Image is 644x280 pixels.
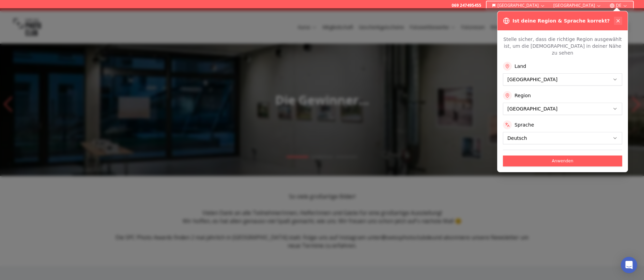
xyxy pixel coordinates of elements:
button: Anwenden [503,156,622,166]
button: [GEOGRAPHIC_DATA] [489,1,548,10]
a: 069 247495455 [451,3,481,8]
button: [GEOGRAPHIC_DATA] [551,1,604,10]
label: Region [515,92,531,99]
label: Sprache [515,121,534,128]
h3: Ist deine Region & Sprache korrekt? [512,17,610,24]
label: Land [515,63,526,70]
div: Open Intercom Messenger [621,257,637,273]
button: DE [607,1,630,10]
p: Stelle sicher, dass die richtige Region ausgewählt ist, um die [DEMOGRAPHIC_DATA] in deiner Nähe ... [503,36,622,56]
